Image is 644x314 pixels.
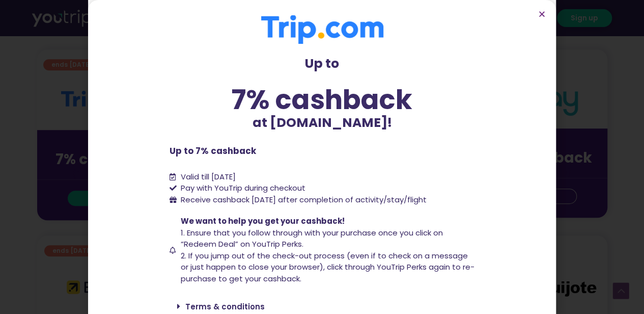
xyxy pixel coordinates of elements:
[170,145,256,157] b: Up to 7% cashback
[181,227,443,250] span: 1. Ensure that you follow through with your purchase once you click on “Redeem Deal” on YouTrip P...
[181,216,345,226] span: We want to help you get your cashback!
[170,54,475,73] p: Up to
[181,194,427,205] span: Receive cashback [DATE] after completion of activity/stay/flight
[185,301,265,312] a: Terms & conditions
[181,250,474,284] span: 2. If you jump out of the check-out process (even if to check on a message or just happen to clos...
[538,10,546,18] a: Close
[178,182,305,194] span: Pay with YouTrip during checkout
[181,171,236,182] span: Valid till [DATE]
[170,86,475,113] div: 7% cashback
[170,113,475,133] p: at [DOMAIN_NAME]!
